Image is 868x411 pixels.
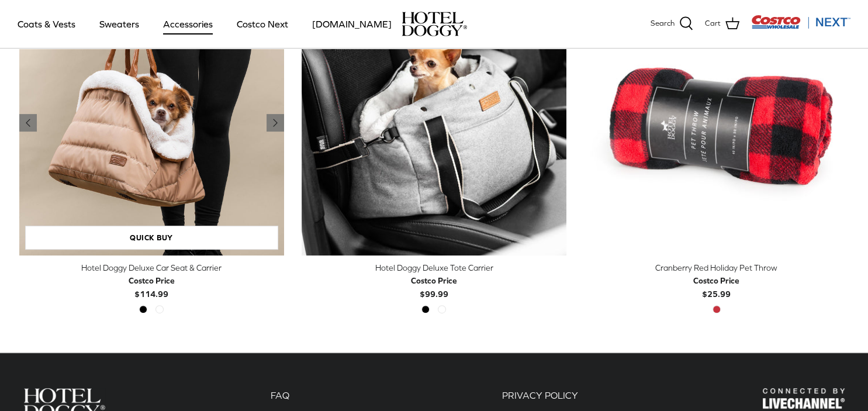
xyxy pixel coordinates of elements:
[267,114,284,132] a: Previous
[651,16,693,32] a: Search
[693,274,739,287] div: Costco Price
[411,274,457,298] b: $99.99
[411,274,457,287] div: Costco Price
[651,18,675,30] span: Search
[302,261,566,274] div: Hotel Doggy Deluxe Tote Carrier
[751,15,850,29] img: Costco Next
[129,274,175,298] b: $114.99
[153,4,223,44] a: Accessories
[271,390,289,400] a: FAQ
[402,12,467,36] img: hoteldoggycom
[89,4,150,44] a: Sweaters
[751,22,850,31] a: Visit Costco Next
[7,4,86,44] a: Coats & Vests
[402,12,467,36] a: hoteldoggy.com hoteldoggycom
[19,114,37,132] a: Previous
[129,274,175,287] div: Costco Price
[763,388,845,409] img: Hotel Doggy Costco Next
[584,261,849,301] a: Cranberry Red Holiday Pet Throw Costco Price$25.99
[705,18,721,30] span: Cart
[302,4,402,44] a: [DOMAIN_NAME]
[705,16,739,32] a: Cart
[226,4,299,44] a: Costco Next
[302,261,566,301] a: Hotel Doggy Deluxe Tote Carrier Costco Price$99.99
[502,390,578,400] a: PRIVACY POLICY
[693,274,739,298] b: $25.99
[584,261,849,274] div: Cranberry Red Holiday Pet Throw
[19,261,284,301] a: Hotel Doggy Deluxe Car Seat & Carrier Costco Price$114.99
[25,226,278,250] a: Quick buy
[19,261,284,274] div: Hotel Doggy Deluxe Car Seat & Carrier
